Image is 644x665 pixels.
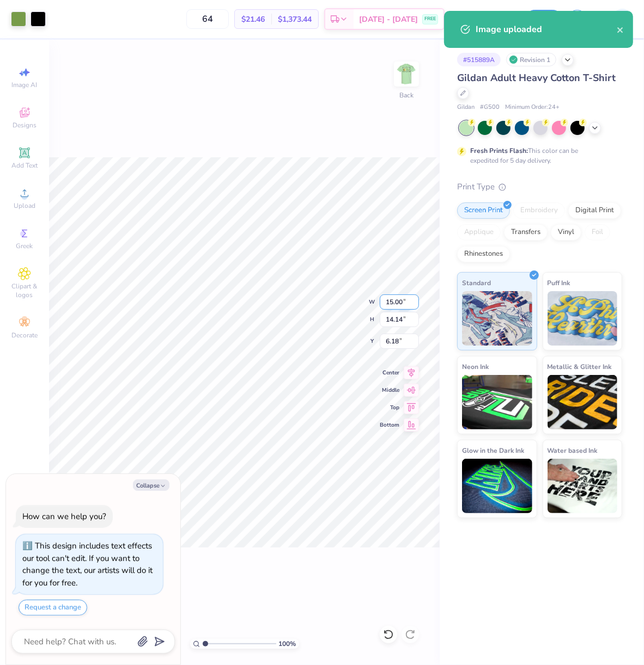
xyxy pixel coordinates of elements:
img: Glow in the Dark Ink [462,459,532,513]
span: Metallic & Glitter Ink [548,361,612,372]
span: Clipart & logos [5,282,44,299]
input: Untitled Design [466,8,520,30]
span: Gildan [457,103,475,112]
button: Collapse [133,479,169,491]
span: Greek [16,242,33,250]
div: Vinyl [551,224,581,241]
span: Glow in the Dark Ink [462,445,524,456]
span: Middle [380,386,399,394]
div: This color can be expedited for 5 day delivery. [470,146,604,165]
div: Rhinestones [457,246,510,262]
span: Gildan Adult Heavy Cotton T-Shirt [457,71,616,84]
img: Back [396,63,417,85]
span: $21.46 [241,14,265,25]
div: Print Type [457,181,622,193]
span: # G500 [480,103,500,112]
span: FREE [424,15,436,23]
strong: Fresh Prints Flash: [470,146,528,155]
img: Water based Ink [548,459,618,513]
span: Bottom [380,421,399,429]
img: Metallic & Glitter Ink [548,375,618,429]
div: Foil [585,224,610,241]
div: Image uploaded [476,23,617,36]
div: Applique [457,224,501,241]
div: # 515889A [457,53,501,66]
div: This design includes text effects our tool can't edit. If you want to change the text, our artist... [22,540,153,588]
span: 100 % [279,639,296,649]
div: Transfers [504,224,548,241]
div: Revision 1 [506,53,556,66]
div: How can we help you? [22,511,106,522]
button: Request a change [19,600,87,615]
div: Screen Print [457,202,510,219]
img: Neon Ink [462,375,532,429]
div: Embroidery [513,202,565,219]
img: Puff Ink [548,291,618,346]
span: Image AI [12,81,38,89]
span: [DATE] - [DATE] [359,14,418,25]
span: Add Text [11,161,38,170]
span: Upload [14,201,35,210]
input: – – [186,9,229,29]
div: Digital Print [568,202,621,219]
img: Standard [462,291,532,346]
span: Center [380,369,399,377]
span: Puff Ink [548,277,570,288]
span: Water based Ink [548,445,598,456]
span: $1,373.44 [278,14,312,25]
span: Top [380,404,399,411]
span: Decorate [11,331,38,340]
span: Minimum Order: 24 + [505,103,560,112]
button: close [617,23,624,36]
span: Neon Ink [462,361,489,372]
div: Back [399,90,414,100]
span: Designs [13,121,37,130]
span: Standard [462,277,491,288]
